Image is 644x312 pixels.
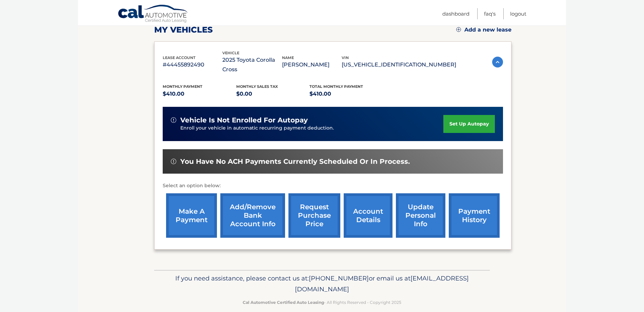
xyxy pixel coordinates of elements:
[396,193,445,238] a: update personal info
[222,51,239,55] span: vehicle
[159,299,485,306] p: - All Rights Reserved - Copyright 2025
[309,274,369,282] span: [PHONE_NUMBER]
[484,8,496,19] a: FAQ's
[180,124,443,132] p: Enroll your vehicle in automatic recurring payment deduction.
[443,115,495,133] a: set up autopay
[159,273,485,295] p: If you need assistance, please contact us at: or email us at
[180,157,410,166] span: You have no ACH payments currently scheduled or in process.
[282,60,342,70] p: [PERSON_NAME]
[163,60,222,70] p: #44455892490
[456,27,461,32] img: add.svg
[492,57,503,67] img: accordion-active.svg
[154,25,213,35] h2: my vehicles
[171,159,176,164] img: alert-white.svg
[288,193,340,238] a: request purchase price
[344,193,393,238] a: account details
[163,182,503,190] p: Select an option below:
[171,117,176,123] img: alert-white.svg
[220,193,285,238] a: Add/Remove bank account info
[510,8,526,19] a: Logout
[236,89,310,99] p: $0.00
[342,60,456,70] p: [US_VEHICLE_IDENTIFICATION_NUMBER]
[282,55,294,60] span: name
[118,4,189,24] a: Cal Automotive
[309,84,363,89] span: Total Monthly Payment
[166,193,217,238] a: make a payment
[243,300,324,305] strong: Cal Automotive Certified Auto Leasing
[180,116,308,124] span: vehicle is not enrolled for autopay
[456,26,511,33] a: Add a new lease
[442,8,469,19] a: Dashboard
[236,84,278,89] span: Monthly sales Tax
[163,55,196,60] span: lease account
[309,89,383,99] p: $410.00
[163,84,202,89] span: Monthly Payment
[222,55,282,74] p: 2025 Toyota Corolla Cross
[295,274,469,293] span: [EMAIL_ADDRESS][DOMAIN_NAME]
[342,55,349,60] span: vin
[449,193,500,238] a: payment history
[163,89,236,99] p: $410.00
